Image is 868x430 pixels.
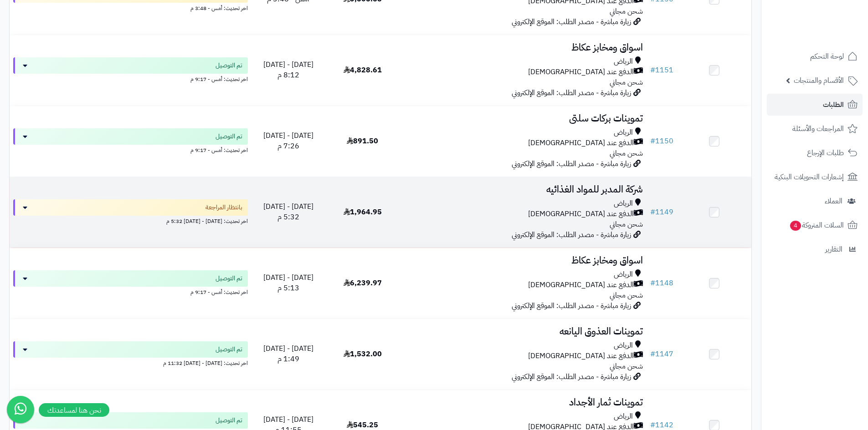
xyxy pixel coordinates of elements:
div: اخر تحديث: أمس - 9:17 م [13,287,248,296]
span: الأقسام والمنتجات [794,74,844,87]
span: زيارة مباشرة - مصدر الطلب: الموقع الإلكتروني [512,371,631,382]
span: 4,828.61 [344,65,382,76]
span: المراجعات والأسئلة [792,122,844,135]
div: اخر تحديث: أمس - 9:17 م [13,74,248,83]
span: شحن مجاني [610,219,643,230]
span: طلبات الإرجاع [807,147,844,159]
h3: اسواق ومخابز عكاظ [403,255,643,266]
span: [DATE] - [DATE] 1:49 م [263,343,313,364]
span: [DATE] - [DATE] 5:32 م [263,201,313,223]
a: #1147 [650,349,673,359]
a: #1149 [650,207,673,218]
span: زيارة مباشرة - مصدر الطلب: الموقع الإلكتروني [512,158,631,169]
span: زيارة مباشرة - مصدر الطلب: الموقع الإلكتروني [512,300,631,311]
span: شحن مجاني [610,290,643,301]
a: #1148 [650,278,673,288]
span: الدفع عند [DEMOGRAPHIC_DATA] [528,209,634,219]
div: اخر تحديث: أمس - 9:17 م [13,145,248,154]
img: logo-2.png [806,22,859,41]
a: الطلبات [767,94,863,116]
span: شحن مجاني [610,148,643,159]
span: الدفع عند [DEMOGRAPHIC_DATA] [528,67,634,77]
span: # [650,65,655,76]
span: الرياض [614,127,633,138]
span: الرياض [614,411,633,422]
span: # [650,278,655,288]
span: تم التوصيل [216,132,242,141]
span: 1,964.95 [344,207,382,218]
span: الدفع عند [DEMOGRAPHIC_DATA] [528,138,634,148]
div: اخر تحديث: [DATE] - [DATE] 11:32 م [13,358,248,367]
div: اخر تحديث: [DATE] - [DATE] 5:32 م [13,216,248,225]
span: تم التوصيل [216,345,242,354]
a: #1151 [650,65,673,76]
span: زيارة مباشرة - مصدر الطلب: الموقع الإلكتروني [512,16,631,27]
span: الرياض [614,56,633,67]
span: الرياض [614,198,633,209]
span: شحن مجاني [610,361,643,372]
span: الدفع عند [DEMOGRAPHIC_DATA] [528,351,634,361]
span: الرياض [614,340,633,351]
span: تم التوصيل [216,274,242,283]
span: تم التوصيل [216,61,242,70]
span: # [650,207,655,218]
h3: تموينات بركات سلتى [403,113,643,124]
span: 6,239.97 [344,278,382,288]
span: 4 [790,221,801,231]
span: 1,532.00 [344,349,382,359]
span: [DATE] - [DATE] 5:13 م [263,272,313,293]
a: السلات المتروكة4 [767,214,863,236]
span: [DATE] - [DATE] 7:26 م [263,130,313,152]
span: شحن مجاني [610,6,643,17]
div: اخر تحديث: أمس - 3:48 م [13,3,248,12]
span: شحن مجاني [610,77,643,88]
h3: اسواق ومخابز عكاظ [403,42,643,53]
span: الرياض [614,269,633,280]
a: إشعارات التحويلات البنكية [767,166,863,188]
span: 891.50 [347,136,378,147]
a: #1150 [650,136,673,147]
span: [DATE] - [DATE] 8:12 م [263,59,313,81]
a: العملاء [767,190,863,212]
span: # [650,349,655,359]
span: إشعارات التحويلات البنكية [775,171,844,183]
span: الدفع عند [DEMOGRAPHIC_DATA] [528,280,634,290]
h3: تموينات ثمار الأجداد [403,397,643,408]
h3: شركة المدبر للمواد الغذائيه [403,184,643,195]
span: # [650,136,655,147]
span: التقارير [825,243,842,256]
span: الطلبات [823,98,844,111]
span: زيارة مباشرة - مصدر الطلب: الموقع الإلكتروني [512,229,631,240]
span: السلات المتروكة [789,219,844,232]
span: لوحة التحكم [810,50,844,63]
a: المراجعات والأسئلة [767,118,863,140]
span: بانتظار المراجعة [205,203,242,212]
span: زيارة مباشرة - مصدر الطلب: الموقع الإلكتروني [512,87,631,98]
span: العملاء [825,195,842,207]
h3: تموينات العذوق اليانعه [403,326,643,337]
a: لوحة التحكم [767,46,863,67]
span: تم التوصيل [216,416,242,425]
a: طلبات الإرجاع [767,142,863,164]
a: التقارير [767,238,863,260]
